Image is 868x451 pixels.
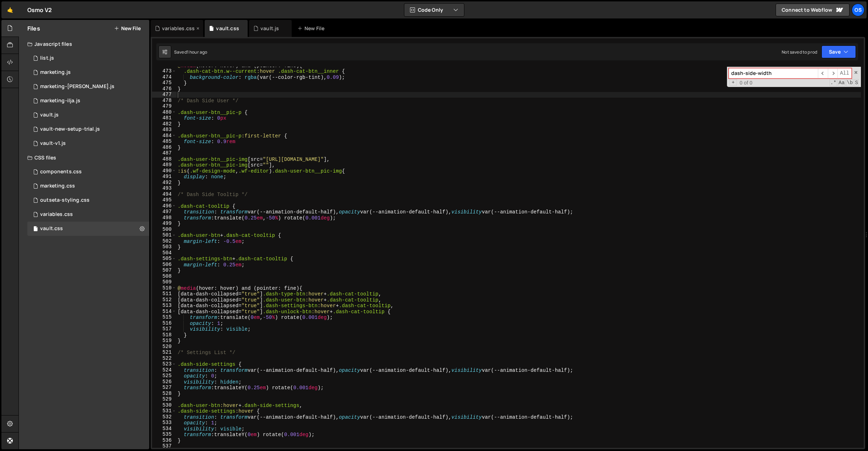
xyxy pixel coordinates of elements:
div: 494 [152,191,176,197]
div: 518 [152,332,176,338]
div: 487 [152,150,176,156]
div: 526 [152,379,176,385]
input: Search for [729,68,818,78]
div: 16596/45132.js [27,136,149,151]
div: 519 [152,338,176,344]
div: 16596/45152.js [27,122,149,136]
div: 16596/45154.css [27,207,149,222]
div: 482 [152,121,176,127]
div: 516 [152,320,176,326]
span: Search In Selection [854,79,859,86]
div: 495 [152,197,176,203]
h2: Files [27,25,40,32]
div: vault-v1.js [40,140,66,147]
div: 474 [152,74,176,80]
div: 498 [152,215,176,221]
div: marketing-ilja.js [40,98,80,104]
div: CSS files [19,151,149,165]
div: vault.js [40,112,59,118]
span: CaseSensitive Search [838,79,845,86]
div: 535 [152,431,176,438]
div: 16596/45133.js [27,108,149,122]
div: 510 [152,285,176,291]
div: components.css [40,169,82,175]
div: New File [297,25,327,32]
div: 481 [152,115,176,121]
button: Save [821,45,856,58]
button: Code Only [404,4,464,16]
div: 503 [152,244,176,250]
div: 499 [152,221,176,227]
div: 16596/45446.css [27,179,149,193]
div: 475 [152,80,176,86]
span: RegExp Search [830,79,837,86]
div: marketing-[PERSON_NAME].js [40,83,114,90]
div: 16596/45153.css [27,222,149,236]
a: Os [852,4,864,16]
div: 477 [152,92,176,98]
a: 🤙 [1,1,19,18]
div: 536 [152,438,176,444]
div: 531 [152,408,176,414]
div: 520 [152,344,176,350]
div: 504 [152,250,176,256]
div: 524 [152,367,176,373]
div: vault.css [40,225,63,232]
div: marketing.js [40,69,71,76]
div: 529 [152,396,176,402]
div: 479 [152,103,176,109]
div: vault.css [216,25,239,32]
div: 532 [152,414,176,420]
div: 502 [152,238,176,244]
div: 506 [152,262,176,268]
div: 16596/45422.js [27,65,149,80]
div: list.js [40,55,54,61]
div: 480 [152,109,176,115]
div: 16596/45423.js [27,94,149,108]
span: 0 of 0 [737,80,755,86]
div: vault-new-setup-trial.js [40,126,100,132]
div: Not saved to prod [782,49,817,55]
div: 16596/45156.css [27,193,149,207]
div: 513 [152,303,176,309]
span: Whole Word Search [846,79,853,86]
div: Saved [174,49,207,55]
div: 521 [152,349,176,355]
div: 1 hour ago [187,49,207,55]
div: 490 [152,168,176,174]
div: 517 [152,326,176,332]
div: 489 [152,162,176,168]
div: 491 [152,174,176,180]
div: 515 [152,314,176,320]
div: 514 [152,309,176,315]
div: 522 [152,355,176,362]
div: 523 [152,361,176,367]
div: 485 [152,138,176,145]
div: 501 [152,232,176,238]
div: 476 [152,86,176,92]
div: 534 [152,426,176,432]
div: 507 [152,267,176,273]
span: ​ [818,68,828,78]
div: 496 [152,203,176,209]
div: 497 [152,209,176,215]
div: 537 [152,443,176,449]
button: New File [114,26,141,31]
div: 509 [152,279,176,285]
div: 530 [152,402,176,408]
div: 484 [152,133,176,139]
div: 525 [152,373,176,379]
div: variables.css [162,25,195,32]
div: vault.js [260,25,279,32]
span: ​ [828,68,838,78]
div: 500 [152,227,176,233]
div: marketing.css [40,183,75,189]
div: 478 [152,98,176,104]
div: 505 [152,256,176,262]
div: Osmo V2 [27,6,52,14]
div: 486 [152,145,176,151]
div: 527 [152,385,176,391]
span: Alt-Enter [837,68,852,78]
div: 512 [152,297,176,303]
